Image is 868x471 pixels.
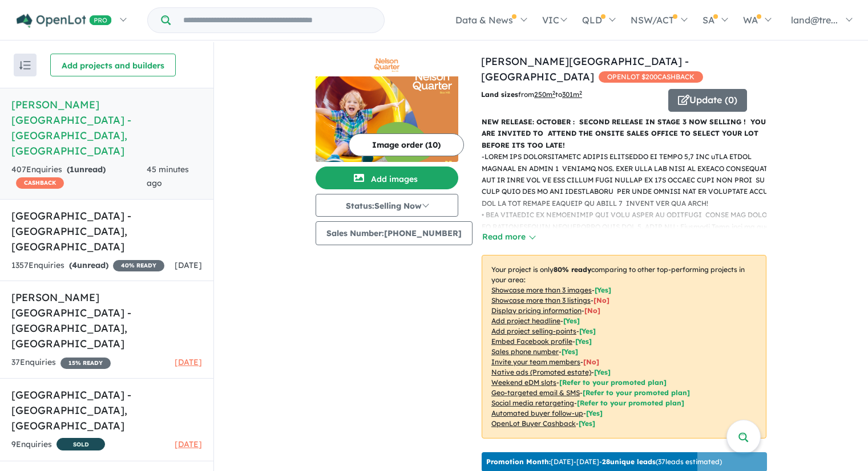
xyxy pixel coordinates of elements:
[552,90,555,96] sup: 2
[579,419,595,428] span: [Yes]
[491,368,591,376] u: Native ads (Promoted estate)
[349,133,464,156] button: Image order (10)
[491,327,576,335] u: Add project selling-points
[491,388,580,397] u: Geo-targeted email & SMS
[555,90,582,99] span: to
[791,14,838,26] span: land@tre...
[491,409,583,417] u: Automated buyer follow-up
[11,387,202,433] h5: [GEOGRAPHIC_DATA] - [GEOGRAPHIC_DATA] , [GEOGRAPHIC_DATA]
[602,457,656,466] b: 28 unique leads
[486,457,551,466] b: Promotion Month:
[316,167,458,189] button: Add images
[69,260,108,270] strong: ( unread)
[482,116,766,151] p: NEW RELEASE: OCTOBER : SECOND RELEASE IN STAGE 3 NOW SELLING ! YOU ARE INVITED TO ATTEND THE ONSI...
[491,399,574,407] u: Social media retargeting
[175,357,202,367] span: [DATE]
[577,399,684,407] span: [Refer to your promoted plan]
[584,306,600,315] span: [ No ]
[481,89,660,100] p: from
[316,194,458,217] button: Status:Selling Now
[594,296,609,304] span: [ No ]
[491,419,576,428] u: OpenLot Buyer Cashback
[482,151,776,326] p: - LOREM IPS DOLORSITAMETC ADIPIS ELITSEDDO EI TEMPO 5,7 INC uTLA ETDOL MAGNAAL EN ADMIN 1 VENIAMQ...
[559,378,667,387] span: [Refer to your promoted plan]
[595,286,611,294] span: [ Yes ]
[599,71,703,83] span: OPENLOT $ 200 CASHBACK
[175,439,202,449] span: [DATE]
[67,164,106,174] strong: ( unread)
[175,260,202,270] span: [DATE]
[19,61,31,70] img: sort.svg
[70,164,74,174] span: 1
[491,378,556,387] u: Weekend eDM slots
[562,90,582,99] u: 301 m
[575,337,592,346] span: [ Yes ]
[17,14,112,28] img: Openlot PRO Logo White
[11,356,111,370] div: 37 Enquir ies
[481,90,518,99] b: Land sizes
[481,55,689,83] a: [PERSON_NAME][GEOGRAPHIC_DATA] - [GEOGRAPHIC_DATA]
[16,177,64,189] span: CASHBACK
[491,358,580,366] u: Invite your team members
[11,97,202,159] h5: [PERSON_NAME][GEOGRAPHIC_DATA] - [GEOGRAPHIC_DATA] , [GEOGRAPHIC_DATA]
[11,163,147,190] div: 407 Enquir ies
[554,265,591,274] b: 80 % ready
[579,327,596,335] span: [ Yes ]
[491,347,559,356] u: Sales phone number
[583,388,690,397] span: [Refer to your promoted plan]
[486,457,722,467] p: [DATE] - [DATE] - ( 37 leads estimated)
[491,337,572,346] u: Embed Facebook profile
[583,358,599,366] span: [ No ]
[491,306,582,315] u: Display pricing information
[491,296,591,304] u: Showcase more than 3 listings
[113,260,164,271] span: 40 % READY
[534,90,555,99] u: 250 m
[563,316,580,325] span: [ Yes ]
[50,54,176,76] button: Add projects and builders
[562,347,578,356] span: [ Yes ]
[173,8,382,33] input: Try estate name, suburb, builder or developer
[668,89,747,112] button: Update (0)
[11,438,105,452] div: 9 Enquir ies
[594,368,611,376] span: [Yes]
[579,90,582,96] sup: 2
[320,58,454,72] img: Nelson Quarter Estate - Box Hill Logo
[60,358,111,369] span: 15 % READY
[482,230,535,243] button: Read more
[72,260,77,270] span: 4
[11,208,202,254] h5: [GEOGRAPHIC_DATA] - [GEOGRAPHIC_DATA] , [GEOGRAPHIC_DATA]
[482,255,766,438] p: Your project is only comparing to other top-performing projects in your area: - - - - - - - - - -...
[586,409,603,417] span: [Yes]
[316,221,473,245] button: Sales Number:[PHONE_NUMBER]
[316,54,458,162] a: Nelson Quarter Estate - Box Hill LogoNelson Quarter Estate - Box Hill
[491,286,592,294] u: Showcase more than 3 images
[316,76,458,162] img: Nelson Quarter Estate - Box Hill
[11,290,202,351] h5: [PERSON_NAME] [GEOGRAPHIC_DATA] - [GEOGRAPHIC_DATA] , [GEOGRAPHIC_DATA]
[491,316,560,325] u: Add project headline
[11,259,164,273] div: 1357 Enquir ies
[56,438,105,450] span: SOLD
[147,164,189,188] span: 45 minutes ago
